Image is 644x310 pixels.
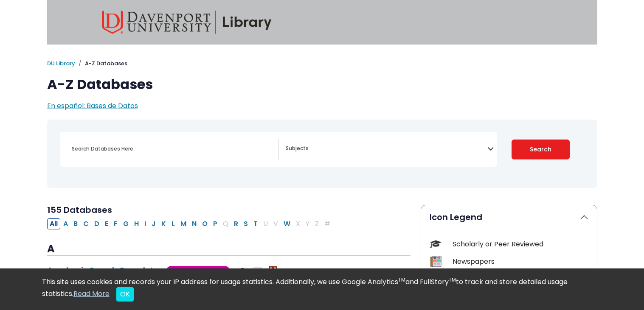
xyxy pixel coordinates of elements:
button: All [47,218,60,229]
img: MeL (Michigan electronic Library) [269,266,277,275]
button: Filter Results M [178,218,189,229]
button: Filter Results C [81,218,91,229]
sup: TM [449,276,456,283]
h1: A-Z Databases [47,76,597,92]
div: Alpha-list to filter by first letter of database name [47,218,334,228]
button: Filter Results L [169,218,177,229]
span: Good Starting Point [166,266,230,276]
li: A-Z Databases [75,59,127,68]
button: Filter Results T [251,218,260,229]
button: Filter Results R [231,218,241,229]
img: Scholarly or Peer Reviewed [238,266,247,275]
button: Filter Results F [111,218,120,229]
button: Icon Legend [421,205,597,229]
textarea: Search [286,146,487,153]
div: This site uses cookies and records your IP address for usage statistics. Additionally, we use Goo... [42,277,602,302]
button: Filter Results H [132,218,141,229]
span: 155 Databases [47,204,112,216]
button: Filter Results A [61,218,70,229]
button: Filter Results J [149,218,158,229]
button: Filter Results W [281,218,293,229]
a: Read More [73,289,110,299]
div: Scholarly or Peer Reviewed [453,239,588,249]
button: Filter Results N [189,218,199,229]
button: Filter Results I [142,218,149,229]
button: Close [116,287,134,302]
a: En español: Bases de Datos [47,101,138,111]
button: Filter Results G [121,218,131,229]
button: Filter Results S [241,218,250,229]
img: Audio & Video [253,266,262,275]
a: DU Library [47,59,75,67]
button: Submit for Search Results [512,140,570,159]
button: Filter Results B [71,218,80,229]
nav: breadcrumb [47,59,597,68]
input: Search database by title or keyword [67,142,278,155]
nav: Search filters [47,120,597,188]
h3: A [47,243,411,256]
div: Newspapers [453,257,588,267]
button: Filter Results K [159,218,169,229]
button: Filter Results D [92,218,102,229]
img: Icon Scholarly or Peer Reviewed [430,238,442,250]
button: Filter Results O [200,218,210,229]
a: Academic Search Complete [47,265,158,275]
img: Icon Newspapers [430,256,442,267]
img: Davenport University Library [102,11,272,34]
button: Filter Results E [102,218,111,229]
sup: TM [398,276,405,283]
button: Filter Results P [211,218,220,229]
